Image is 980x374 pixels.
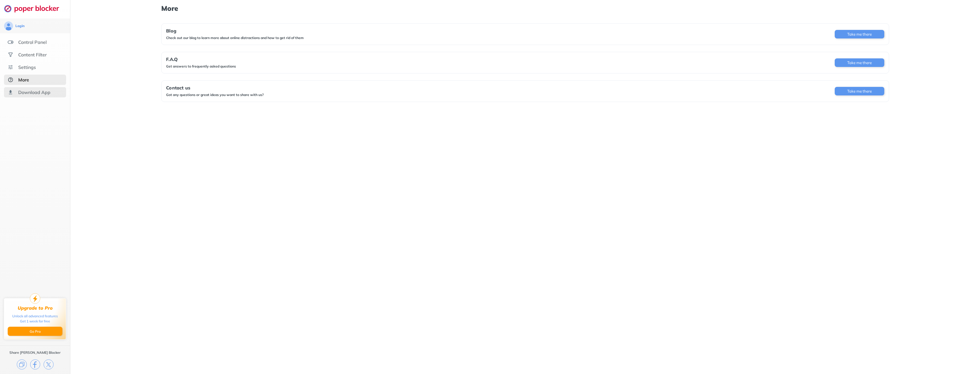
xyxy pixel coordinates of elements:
img: social.svg [8,52,13,58]
div: Get answers to frequently asked questions [166,64,236,69]
div: Unlock all advanced features [12,314,58,319]
div: Share [PERSON_NAME] Blocker [9,350,61,355]
img: settings.svg [8,64,13,70]
img: features.svg [8,39,13,45]
button: Take me there [835,87,884,95]
div: Contact us [166,85,264,90]
div: Control Panel [18,39,47,45]
div: Settings [18,64,36,70]
div: Content Filter [18,52,47,58]
div: Got any questions or great ideas you want to share with us? [166,93,264,97]
img: download-app.svg [8,89,13,95]
div: Check out our blog to learn more about online distractions and how to get rid of them [166,36,304,40]
img: avatar.svg [4,21,13,30]
button: Take me there [835,30,884,38]
img: facebook.svg [30,359,40,369]
div: Login [15,24,24,28]
img: upgrade-to-pro.svg [30,293,40,304]
img: logo-webpage.svg [4,5,65,13]
div: Blog [166,28,304,33]
div: Upgrade to Pro [18,305,53,311]
div: Get 1 week for free [20,319,50,324]
div: Download App [18,89,50,95]
h1: More [161,5,889,12]
button: Go Pro [8,327,62,336]
img: copy.svg [17,359,27,369]
div: More [18,77,29,83]
button: Take me there [835,58,884,67]
img: x.svg [44,359,54,369]
img: about-selected.svg [8,77,13,83]
div: F.A.Q [166,57,236,62]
